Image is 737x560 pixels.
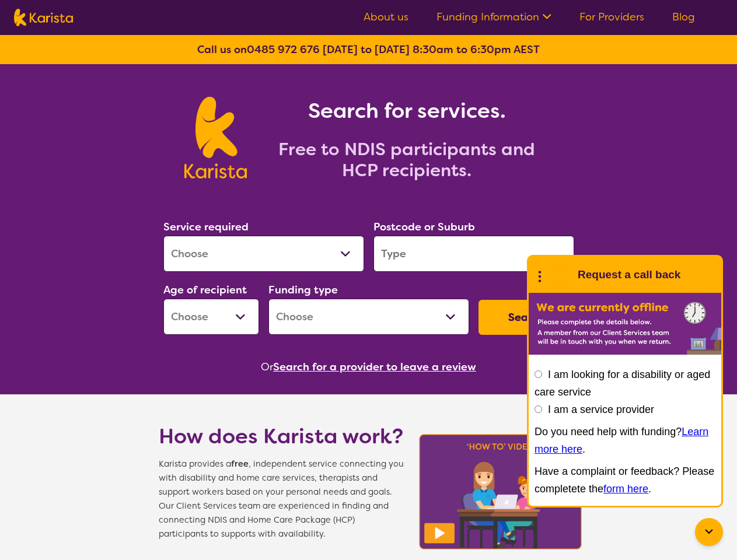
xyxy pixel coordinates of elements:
[273,358,476,376] button: Search for a provider to leave a review
[436,10,551,24] a: Funding Information
[268,283,338,297] label: Funding type
[547,263,571,286] img: Karista
[231,459,249,470] b: free
[535,423,715,458] p: Do you need help with funding? .
[478,300,574,335] button: Search
[261,139,553,181] h2: Free to NDIS participants and HCP recipients.
[247,43,320,57] a: 0485 972 676
[579,10,644,24] a: For Providers
[373,220,475,234] label: Postcode or Suburb
[548,404,654,415] label: I am a service provider
[14,9,73,26] img: Karista logo
[184,97,247,178] img: Karista logo
[163,220,249,234] label: Service required
[603,483,648,495] a: form here
[672,10,695,24] a: Blog
[261,97,553,125] h1: Search for services.
[159,457,404,541] span: Karista provides a , independent service connecting you with disability and home care services, t...
[535,369,710,398] label: I am looking for a disability or aged care service
[373,236,574,272] input: Type
[163,283,247,297] label: Age of recipient
[364,10,408,24] a: About us
[159,422,404,450] h1: How does Karista work?
[529,293,721,355] img: Karista offline chat form to request call back
[415,430,586,553] img: Karista video
[578,266,680,283] h1: Request a call back
[197,43,540,57] b: Call us on [DATE] to [DATE] 8:30am to 6:30pm AEST
[261,358,273,376] span: Or
[535,463,715,498] p: Have a complaint or feedback? Please completete the .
